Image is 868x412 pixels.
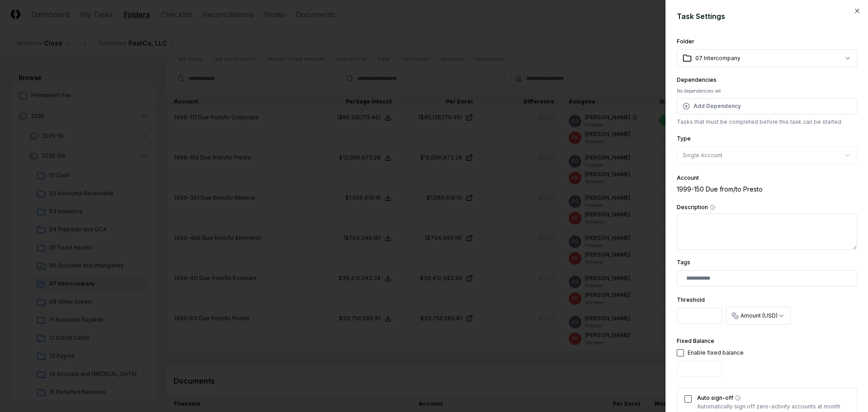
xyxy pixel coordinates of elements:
label: Auto sign-off [697,395,849,401]
div: No dependencies set [677,88,857,94]
label: Threshold [677,296,705,303]
label: Tags [677,259,690,266]
label: Folder [677,38,694,45]
label: Type [677,135,691,142]
label: Fixed Balance [677,337,714,344]
button: Add Dependency [677,98,857,114]
label: Dependencies [677,76,717,83]
button: Description [710,205,715,210]
label: Description [677,205,857,210]
div: Enable fixed balance [688,349,744,357]
h2: Task Settings [677,11,857,22]
div: Account [677,175,857,181]
div: 1999-150 Due from/to Presto [677,184,857,194]
button: Auto sign-off [735,395,741,401]
p: Tasks that must be completed before this task can be started. [677,118,857,126]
